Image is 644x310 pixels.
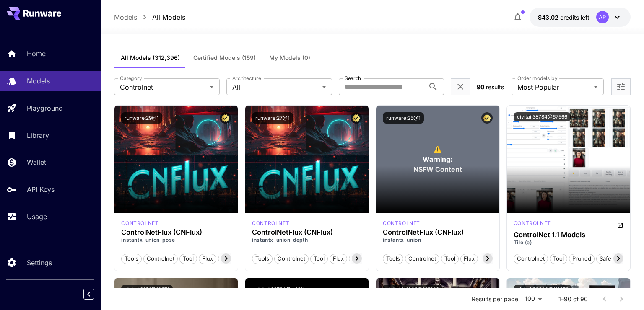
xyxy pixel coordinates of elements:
span: Controlnet [120,82,206,92]
button: tools [121,253,142,264]
button: civitai:38784@67566 [514,112,571,121]
span: controlnet [275,255,308,263]
h3: ControlNet 1.1 Models [514,231,623,239]
button: tool [310,253,328,264]
p: Tile (e) [514,239,623,246]
p: controlnet [121,220,158,227]
span: Certified Models (159) [193,54,256,62]
div: $43.01748 [538,13,589,22]
button: controlnet [274,253,309,264]
span: Most Popular [517,82,590,92]
div: SD 1.5 [514,220,551,230]
button: runware:29@1 [121,112,162,124]
div: 100 [522,293,545,305]
button: Certified Model – Vetted for best performance and includes a commercial license. [351,112,362,124]
button: controlnet [405,253,439,264]
button: tools [383,253,403,264]
button: safetensors [596,253,634,264]
p: instantx-union-depth [252,236,362,244]
button: Collapse sidebar [83,289,94,300]
button: pruned [569,253,595,264]
label: Search [345,75,361,82]
span: $43.02 [538,14,560,21]
button: $43.01748AP [530,8,631,27]
span: credits left [560,14,589,21]
div: Collapse sidebar [90,287,101,302]
span: 90 [477,83,484,90]
span: tool [441,255,458,263]
span: flux [461,255,478,263]
button: tool [550,253,567,264]
h3: ControlNetFlux (CNFlux) [252,228,362,236]
h3: ControlNetFlux (CNFlux) [121,228,231,236]
button: Certified Model – Vetted for best performance and includes a commercial license. [481,112,493,124]
span: My Models (0) [269,54,310,62]
p: controlnet [252,220,289,227]
span: flux [199,255,216,263]
nav: breadcrumb [114,12,185,22]
button: tool [179,253,197,264]
span: NSFW Content [413,164,462,174]
p: Results per page [472,295,518,303]
div: To view NSFW models, adjust the filter settings and toggle the option on. [376,106,499,213]
button: controlnet [514,253,548,264]
button: civitai:9251@10971 [121,285,173,294]
button: Open more filters [616,82,626,92]
div: AP [596,11,609,23]
button: tools [252,253,273,264]
p: 1–90 of 90 [558,295,588,303]
label: Category [120,75,142,82]
button: flux [199,253,216,264]
label: Order models by [517,75,557,82]
span: pruned [569,255,594,263]
span: controlnet [514,255,548,263]
p: Settings [27,258,52,268]
button: flux1.d [349,253,374,264]
p: Models [27,76,50,86]
span: tool [180,255,197,263]
button: civitai:111006@122143 [383,285,442,294]
p: controlnet [383,220,420,227]
p: instantx-union-pose [121,236,231,244]
p: Home [27,49,46,59]
p: Usage [27,212,47,222]
span: controlnet [405,255,439,263]
span: tool [311,255,327,263]
span: ⚠️ [434,144,442,154]
div: FLUX.1 D [383,220,420,227]
button: civitai:90940@111973 [514,285,572,294]
div: FLUX.1 D [252,220,289,227]
span: All [232,82,319,92]
a: All Models [152,12,185,22]
span: Warning: [423,154,452,164]
span: tools [122,255,141,263]
button: flux1.d [218,253,243,264]
span: safetensors [597,255,634,263]
button: civitai:38784@44811 [252,285,308,294]
h3: ControlNetFlux (CNFlux) [383,228,493,236]
p: instantx-union [383,236,493,244]
span: results [486,83,504,90]
button: controlnet [143,253,178,264]
span: flux [330,255,347,263]
button: flux [460,253,478,264]
p: Playground [27,103,63,113]
button: Certified Model – Vetted for best performance and includes a commercial license. [220,112,231,124]
p: controlnet [514,220,551,227]
label: Architecture [232,75,261,82]
div: FLUX.1 D [121,220,158,227]
span: tools [383,255,403,263]
a: Models [114,12,137,22]
button: runware:27@1 [252,112,293,124]
p: API Keys [27,184,55,194]
p: Wallet [27,157,46,167]
span: tool [550,255,567,263]
button: runware:25@1 [383,112,424,124]
button: flux [330,253,347,264]
span: controlnet [144,255,177,263]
